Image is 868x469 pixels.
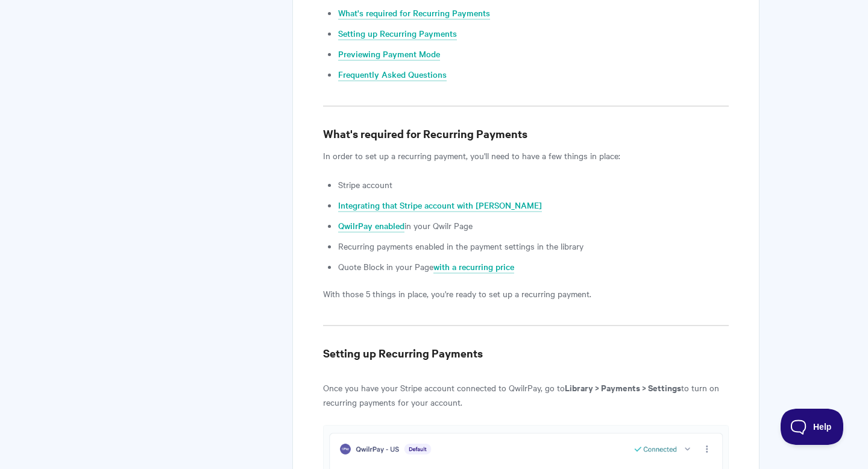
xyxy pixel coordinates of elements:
li: in your Qwilr Page [338,218,729,233]
li: Recurring payments enabled in the payment settings in the library [338,239,729,253]
iframe: Toggle Customer Support [781,409,844,445]
li: Quote Block in your Page [338,259,729,274]
p: In order to set up a recurring payment, you'll need to have a few things in place: [323,148,729,163]
a: Previewing Payment Mode [338,48,440,61]
b: Library > Payments > Settings [565,381,681,394]
a: What's required for Recurring Payments [338,7,490,20]
a: Integrating that Stripe account with [PERSON_NAME] [338,199,542,212]
p: With those 5 things in place, you're ready to set up a recurring payment. [323,286,729,301]
h3: What's required for Recurring Payments [323,125,729,142]
h3: Setting up Recurring Payments [323,345,729,362]
p: Once you have your Stripe account connected to QwilrPay, go to to turn on recurring payments for ... [323,380,729,409]
a: Frequently Asked Questions [338,68,447,81]
a: with a recurring price [433,260,514,274]
li: Stripe account [338,177,729,192]
a: Setting up Recurring Payments [338,27,457,40]
a: QwilrPay enabled [338,219,404,233]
